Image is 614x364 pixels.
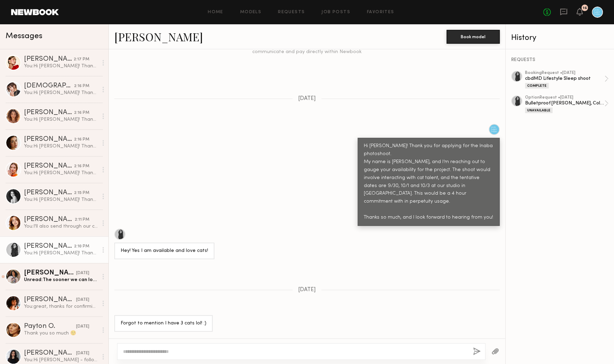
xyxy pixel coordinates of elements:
div: [PERSON_NAME] [24,216,75,223]
div: REQUESTS [511,58,608,62]
div: 16 [583,6,587,10]
div: You: Hi [PERSON_NAME] - following up on my original message. Thank you! [24,357,98,363]
div: Bulletproof [PERSON_NAME], Collagen Video [525,100,604,107]
div: [PERSON_NAME] [24,350,76,357]
div: You: Hi [PERSON_NAME]! Thank you so much for your interest in the Inaba photoshoot! The client ha... [24,63,98,69]
div: 2:10 PM [74,243,89,250]
div: 2:17 PM [74,56,89,63]
div: [PERSON_NAME] [24,296,76,303]
div: [DATE] [76,350,89,357]
div: You: Hi [PERSON_NAME]! Thank you so much for your interest in the Inaba photoshoot! The client ha... [24,170,98,176]
div: [DATE] [76,270,89,277]
span: [DATE] [298,96,316,102]
a: Job Posts [321,10,350,15]
div: Complete [525,83,549,88]
a: Book model [447,33,500,39]
div: Hi [PERSON_NAME]! Thank you for applying for the Inaba photoshoot. My name is [PERSON_NAME], and ... [364,142,493,222]
div: You: Hi [PERSON_NAME]! Thank you so much for your interest in the Inaba photoshoot! The client ha... [24,90,98,96]
div: 2:15 PM [74,190,89,196]
div: [PERSON_NAME] [24,163,74,170]
div: [DEMOGRAPHIC_DATA][PERSON_NAME] [24,83,74,90]
div: option Request • [DATE] [525,95,604,100]
a: Home [208,10,223,15]
div: [PERSON_NAME] S. [24,270,76,277]
div: 2:16 PM [74,163,89,170]
div: [PERSON_NAME] [24,109,74,116]
div: [DATE] [76,323,89,330]
div: You: I'll also send through our contractor agreement via email this week [24,223,98,230]
div: You: Hi [PERSON_NAME]! Thank you so much for your patience. The client has moved forward with 10/... [24,250,98,256]
div: 2:16 PM [74,136,89,143]
a: Requests [278,10,305,15]
div: [PERSON_NAME] [24,56,74,63]
div: You: Hi [PERSON_NAME]! Thank you so much for your interest in the Inaba photoshoot! The client ha... [24,116,98,123]
div: cbdMD Lifestyle Sleep shoot [525,75,604,82]
div: Unavailable [525,108,552,113]
div: 2:16 PM [74,83,89,90]
a: Favorites [367,10,394,15]
div: You: Hi [PERSON_NAME]! Thank you so much for your interest in the Inaba photoshoot! The client ha... [24,196,98,203]
div: [PERSON_NAME] [24,136,74,143]
div: Unread: The sooner we can lock in a booking date I can book out with all my other reps and we can... [24,277,98,283]
a: optionRequest •[DATE]Bulletproof [PERSON_NAME], Collagen VideoUnavailable [525,95,608,113]
span: Messages [6,32,42,40]
div: History [511,34,608,42]
a: Models [240,10,261,15]
div: 2:11 PM [75,217,89,223]
a: bookingRequest •[DATE]cbdMD Lifestyle Sleep shootComplete [525,71,608,88]
button: Book model [447,30,500,44]
div: [PERSON_NAME] [24,189,74,196]
div: [PERSON_NAME] [24,243,74,250]
div: Forgot to mention I have 3 cats lol! :) [121,320,206,328]
div: Payton O. [24,323,76,330]
a: [PERSON_NAME] [114,29,203,44]
div: You: great, thanks for confirming! [24,303,98,310]
div: [DATE] [76,297,89,303]
div: Hey! Yes I am available and love cats! [121,247,208,255]
div: Thank you so much ☺️ [24,330,98,337]
span: [DATE] [298,287,316,293]
div: booking Request • [DATE] [525,71,604,75]
div: You: Hi [PERSON_NAME]! Thank you so much for your interest in the Inaba photoshoot! The client ha... [24,143,98,150]
div: 2:16 PM [74,110,89,116]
